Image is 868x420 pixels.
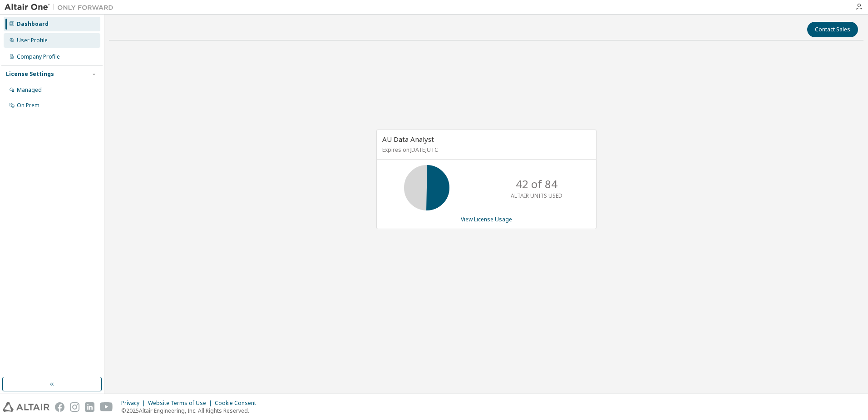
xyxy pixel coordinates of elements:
p: Expires on [DATE] UTC [382,146,588,154]
img: Altair One [5,3,118,12]
div: Website Terms of Use [148,400,215,407]
img: linkedin.svg [85,402,94,412]
img: instagram.svg [70,402,79,412]
div: Dashboard [17,20,49,28]
p: © 2025 Altair Engineering, Inc. All Rights Reserved. [121,407,261,415]
img: facebook.svg [55,402,64,412]
span: AU Data Analyst [382,135,434,144]
p: 42 of 84 [516,176,557,192]
div: Privacy [121,400,148,407]
a: View License Usage [461,215,512,223]
div: On Prem [17,102,39,109]
div: Company Profile [17,53,60,60]
p: ALTAIR UNITS USED [511,192,562,200]
button: Contact Sales [807,22,858,37]
div: License Settings [6,70,54,78]
div: User Profile [17,37,48,44]
img: youtube.svg [100,402,113,412]
div: Cookie Consent [215,400,261,407]
img: altair_logo.svg [3,402,49,412]
div: Managed [17,86,42,94]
